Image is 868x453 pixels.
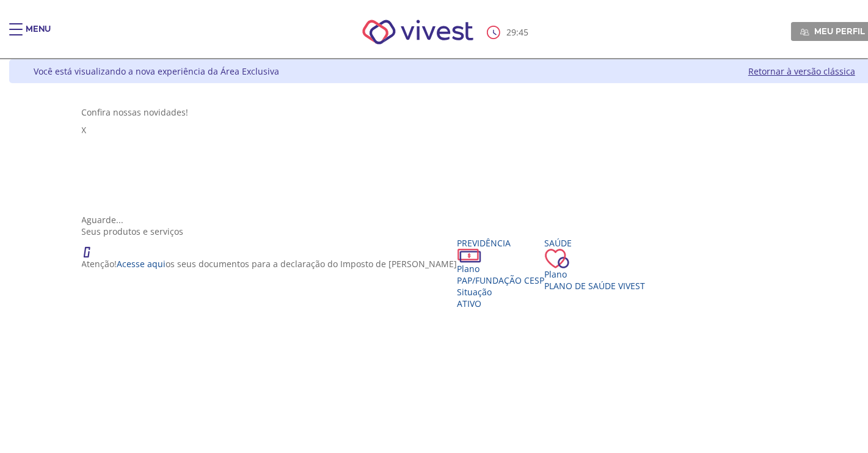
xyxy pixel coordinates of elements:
[487,26,531,39] div: :
[458,237,545,249] div: Previdência
[82,258,458,270] p: Atenção! os seus documentos para a declaração do Imposto de [PERSON_NAME]
[458,263,545,274] div: Plano
[545,268,646,280] div: Plano
[34,65,279,77] div: Você está visualizando a nova experiência da Área Exclusiva
[545,237,646,249] div: Saúde
[458,237,545,309] a: Previdência PlanoPAP/Fundação CESP SituaçãoAtivo
[800,28,809,37] img: Meu perfil
[545,249,569,268] img: ico_coracao.png
[815,26,866,37] span: Meu perfil
[26,23,51,48] div: Menu
[82,214,808,226] div: Aguarde...
[117,258,166,270] a: Acesse aqui
[458,298,482,309] span: Ativo
[82,237,103,258] img: ico_atencao.png
[458,286,545,298] div: Situação
[519,26,528,38] span: 45
[545,280,646,292] span: Plano de Saúde VIVEST
[748,65,855,77] a: Retornar à versão clássica
[82,106,808,118] div: Confira nossas novidades!
[349,6,487,58] img: Vivest
[82,124,87,136] span: X
[458,249,481,263] img: ico_dinheiro.png
[82,226,808,237] div: Seus produtos e serviços
[545,237,646,292] a: Saúde PlanoPlano de Saúde VIVEST
[458,274,545,286] span: PAP/Fundação CESP
[506,26,516,38] span: 29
